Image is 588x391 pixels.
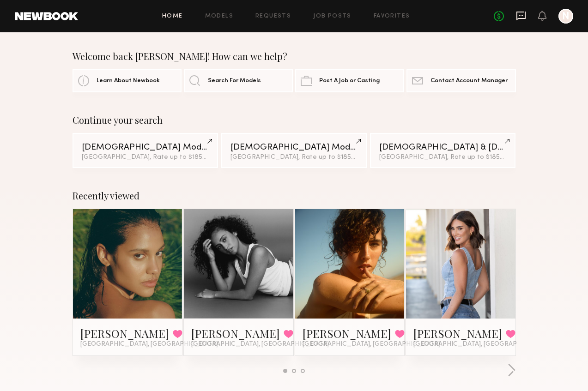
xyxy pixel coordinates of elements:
a: [PERSON_NAME] [191,326,280,341]
span: Search For Models [208,78,261,84]
div: [DEMOGRAPHIC_DATA] & [DEMOGRAPHIC_DATA] Models [379,143,507,152]
span: Learn About Newbook [97,78,160,84]
div: [GEOGRAPHIC_DATA], Rate up to $185 [230,154,358,161]
div: [GEOGRAPHIC_DATA], Rate up to $185 [379,154,507,161]
span: [GEOGRAPHIC_DATA], [GEOGRAPHIC_DATA] [303,341,440,348]
span: [GEOGRAPHIC_DATA], [GEOGRAPHIC_DATA] [413,341,551,348]
a: [PERSON_NAME] [413,326,502,341]
span: Contact Account Manager [430,78,508,84]
a: N [558,9,573,24]
a: Contact Account Manager [406,69,515,92]
a: Job Posts [313,13,352,19]
a: Favorites [374,13,410,19]
div: Recently viewed [73,190,516,201]
a: [PERSON_NAME] [80,326,169,341]
span: [GEOGRAPHIC_DATA], [GEOGRAPHIC_DATA] [80,341,218,348]
span: Post A Job or Casting [319,78,380,84]
a: Search For Models [184,69,293,92]
a: [DEMOGRAPHIC_DATA] Models[GEOGRAPHIC_DATA], Rate up to $185&1other filter [73,133,218,168]
div: Welcome back [PERSON_NAME]! How can we help? [73,51,516,62]
div: Continue your search [73,114,516,126]
a: Home [162,13,183,19]
a: [PERSON_NAME] [303,326,391,341]
a: Requests [255,13,291,19]
div: [DEMOGRAPHIC_DATA] Models [230,143,358,152]
a: Models [205,13,233,19]
span: [GEOGRAPHIC_DATA], [GEOGRAPHIC_DATA] [191,341,329,348]
a: [DEMOGRAPHIC_DATA] Models[GEOGRAPHIC_DATA], Rate up to $185&1other filter [221,133,367,168]
div: [GEOGRAPHIC_DATA], Rate up to $185 [82,154,209,161]
div: [DEMOGRAPHIC_DATA] Models [82,143,209,152]
a: Learn About Newbook [73,69,182,92]
a: [DEMOGRAPHIC_DATA] & [DEMOGRAPHIC_DATA] Models[GEOGRAPHIC_DATA], Rate up to $185&1other filter [370,133,516,168]
a: Post A Job or Casting [295,69,404,92]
